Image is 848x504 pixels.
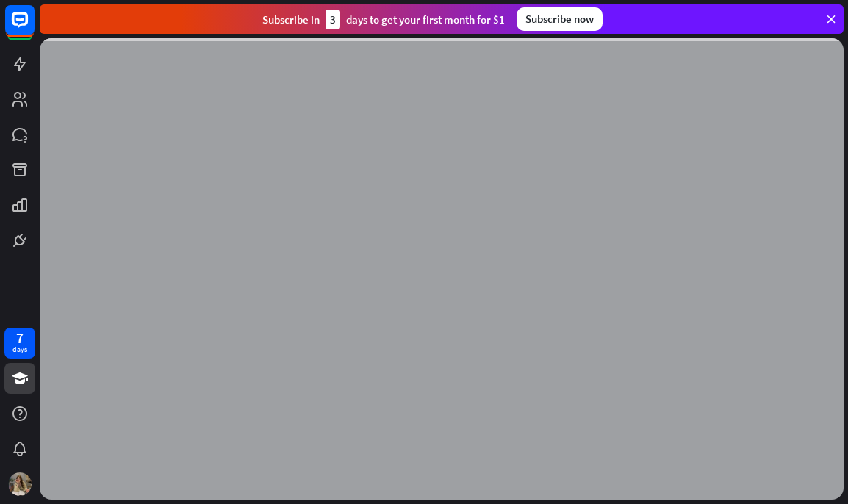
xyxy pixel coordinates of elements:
div: Subscribe now [517,7,603,31]
div: 3 [326,10,340,29]
a: 7 days [4,328,35,359]
div: Subscribe in days to get your first month for $1 [262,10,505,29]
div: days [12,345,27,355]
div: 7 [16,331,24,345]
